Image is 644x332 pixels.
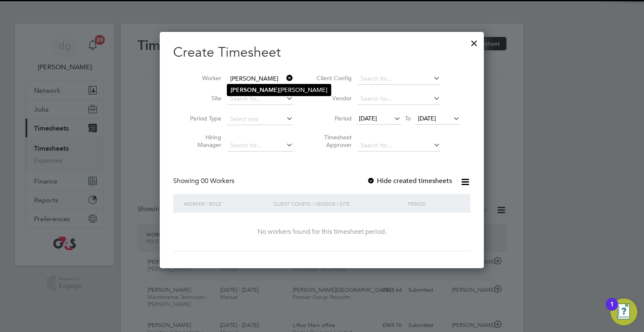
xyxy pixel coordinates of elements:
label: Timesheet Approver [314,133,352,149]
input: Search for... [227,73,293,85]
div: No workers found for this timesheet period. [182,227,462,236]
label: Period [314,115,352,122]
button: Open Resource Center, 1 new notification [610,298,637,325]
input: Search for... [358,93,440,105]
div: Period [406,194,462,213]
label: Period Type [184,115,221,122]
input: Search for... [227,140,293,152]
b: [PERSON_NAME] [231,86,279,94]
li: [PERSON_NAME] [227,84,331,96]
div: Worker / Role [182,194,271,213]
input: Select one [227,113,293,125]
span: To [402,113,413,124]
label: Vendor [314,94,352,102]
input: Search for... [358,73,440,85]
span: 00 Workers [201,177,234,185]
span: [DATE] [418,115,436,122]
input: Search for... [358,140,440,152]
label: Client Config [314,74,352,82]
input: Search for... [227,93,293,105]
label: Hide created timesheets [367,177,452,185]
div: 1 [610,304,614,315]
div: Client Config / Vendor / Site [271,194,406,213]
label: Hiring Manager [184,133,221,149]
h2: Create Timesheet [173,44,470,61]
label: Site [184,94,221,102]
div: Showing [173,177,236,186]
span: [DATE] [359,115,377,122]
label: Worker [184,74,221,82]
